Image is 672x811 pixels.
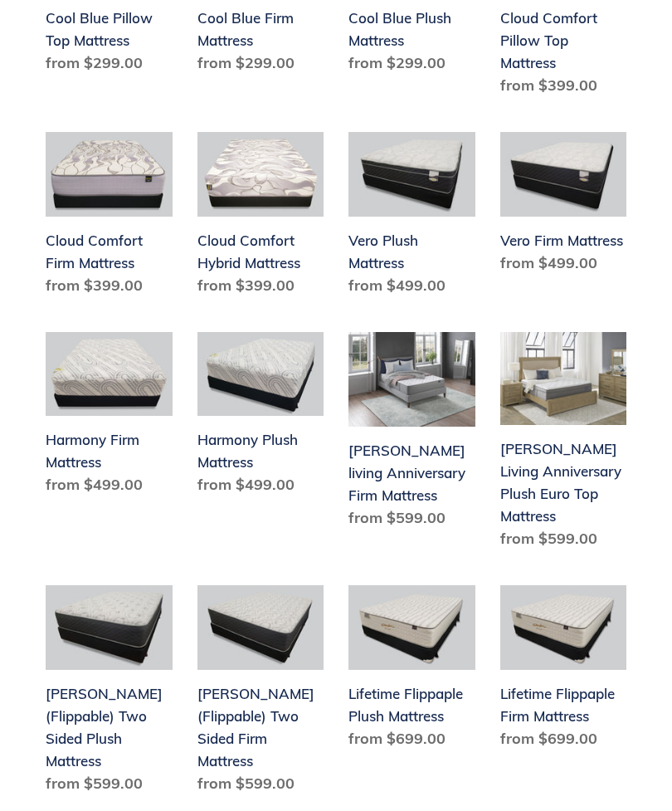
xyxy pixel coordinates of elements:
a: Harmony Plush Mattress [197,332,324,503]
a: Scott Living Anniversary Plush Euro Top Mattress [500,332,627,557]
a: Vero Firm Mattress [500,132,627,281]
a: Scott living Anniversary Firm Mattress [348,332,475,535]
a: Vero Plush Mattress [348,132,475,303]
a: Del Ray (Flippable) Two Sided Firm Mattress [197,585,324,801]
a: Lifetime Flippaple Plush Mattress [348,585,475,756]
a: Del Ray (Flippable) Two Sided Plush Mattress [46,585,173,801]
a: Cloud Comfort Hybrid Mattress [197,132,324,303]
a: Lifetime Flippaple Firm Mattress [500,585,627,756]
a: Harmony Firm Mattress [46,332,173,503]
a: Cloud Comfort Firm Mattress [46,132,173,303]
